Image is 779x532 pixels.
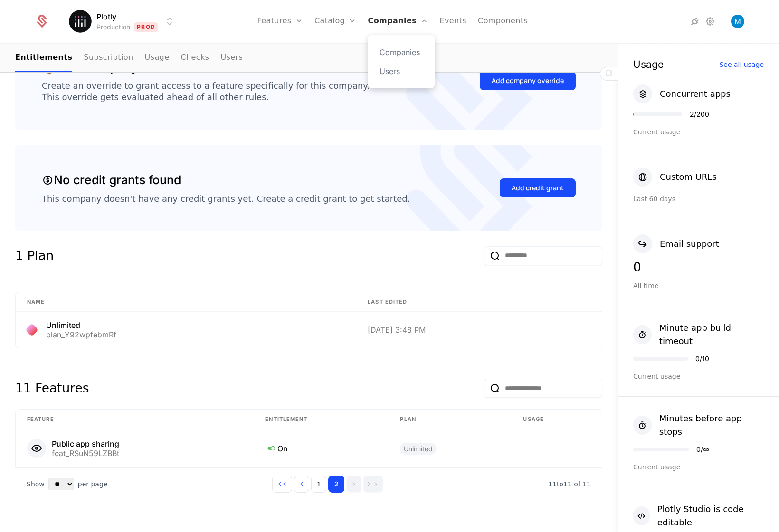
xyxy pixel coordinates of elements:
button: Add company override [480,71,576,90]
div: Create an override to grant access to a feature specifically for this company. This override gets... [42,80,370,103]
button: Open user button [731,15,744,28]
ul: Choose Sub Page [15,44,243,72]
span: Unlimited [400,443,437,455]
div: Concurrent apps [660,87,731,101]
a: Companies [380,47,423,58]
span: Plotly [96,11,116,22]
a: Usage [145,44,170,72]
a: Checks [180,44,209,72]
div: Minute app build timeout [659,321,764,348]
div: Usage [633,59,664,69]
th: plan [389,410,512,429]
th: Feature [16,410,254,429]
span: Prod [134,22,158,32]
button: Select environment [72,11,175,32]
select: Select page size [48,478,74,490]
a: Users [380,65,423,77]
div: See all usage [719,61,764,68]
button: Go to last page [363,476,383,493]
div: plan_Y92wpfebmRf [46,331,116,338]
button: Go to previous page [294,476,309,493]
div: Email support [660,237,719,251]
div: 1 Plan [15,246,54,265]
div: Public app sharing [52,440,119,448]
div: Table pagination [15,468,602,500]
button: Custom URLs [633,168,717,187]
button: Go to page 1 [311,476,326,493]
button: Email support [633,234,719,253]
a: Subscription [84,44,133,72]
div: 0 / 10 [695,355,709,362]
th: Usage [512,410,602,429]
div: Unlimited [46,321,116,329]
div: 0 [633,261,764,273]
div: 11 Features [15,379,89,398]
div: All time [633,281,764,290]
div: Last 60 days [633,194,764,204]
button: Add credit grant [500,178,576,197]
img: Plotly [69,10,92,33]
div: Add company override [492,76,564,85]
th: Name [16,292,356,312]
div: No credit grants found [42,171,181,189]
a: Integrations [689,16,701,27]
div: This company doesn't have any credit grants yet. Create a credit grant to get started. [42,193,410,205]
div: Page navigation [272,476,383,493]
div: Current usage [633,372,764,381]
nav: Main [15,44,602,72]
div: Production [96,22,130,32]
div: [DATE] 3:48 PM [368,326,590,334]
a: Entitlements [15,44,72,72]
th: Last edited [356,292,602,312]
span: Show [27,479,45,489]
a: Users [220,44,243,72]
div: Current usage [633,127,764,137]
span: 11 [548,480,591,488]
button: Minutes before app stops [633,412,764,439]
th: Entitlement [254,410,389,429]
button: Go to page 2 [328,476,344,493]
div: 2 / 200 [690,111,709,118]
span: per page [78,479,108,489]
img: Matthew Brown [731,15,744,28]
button: Go to next page [346,476,361,493]
div: On [265,442,377,454]
a: Settings [704,16,716,27]
button: Plotly Studio is code editable [633,503,764,529]
div: Add credit grant [512,183,564,193]
div: Current usage [633,462,764,472]
button: Concurrent apps [633,84,731,103]
div: Minutes before app stops [659,412,764,439]
div: Plotly Studio is code editable [657,503,764,529]
button: Go to first page [272,476,292,493]
div: feat_RSuN59LZBBt [52,449,119,457]
div: 0 / ∞ [696,446,709,453]
button: Minute app build timeout [633,321,764,348]
div: Custom URLs [660,170,717,184]
span: 11 to 11 of [548,480,582,488]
